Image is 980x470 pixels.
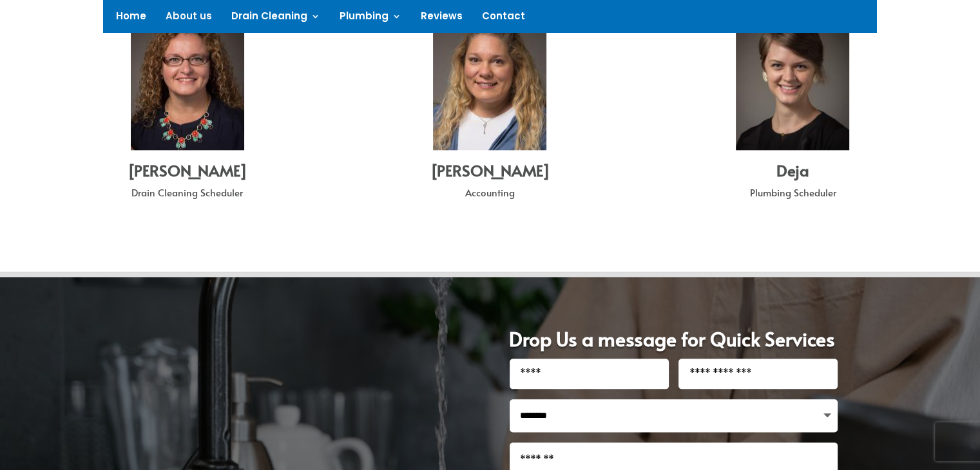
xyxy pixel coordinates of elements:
[166,12,212,26] a: About us
[668,163,918,185] h3: Deja
[365,163,615,185] h3: [PERSON_NAME]
[421,12,463,26] a: Reviews
[62,163,312,185] h3: [PERSON_NAME]
[509,329,838,359] h1: Drop Us a message for Quick Services
[365,185,615,207] div: Accounting
[668,185,918,207] div: Plumbing Scheduler
[116,12,146,26] a: Home
[231,12,320,26] a: Drain Cleaning
[482,12,525,26] a: Contact
[62,185,312,207] div: Drain Cleaning Scheduler
[340,12,401,26] a: Plumbing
